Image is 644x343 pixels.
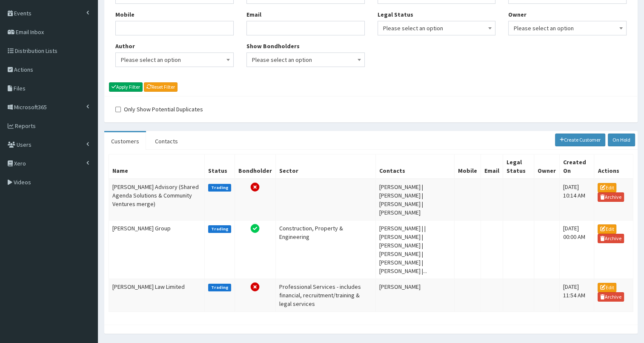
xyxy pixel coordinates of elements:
input: Only Show Potential Duplicates [115,107,121,112]
a: Archive [598,234,624,243]
td: [DATE] 00:00 AM [559,220,594,279]
td: [PERSON_NAME] | | [PERSON_NAME] | [PERSON_NAME] | [PERSON_NAME] | [PERSON_NAME] | [PERSON_NAME] |... [376,220,455,279]
td: [PERSON_NAME] Group [109,220,205,279]
td: [PERSON_NAME] | [PERSON_NAME] | [PERSON_NAME] | [PERSON_NAME] [376,179,455,221]
span: Please select an option [115,52,234,67]
th: Contacts [376,154,455,179]
a: Contacts [148,132,185,150]
a: Create Customer [555,134,606,146]
td: [DATE] 10:14 AM [559,179,594,221]
span: Xero [14,160,26,167]
a: Edit [598,283,616,292]
th: Owner [534,154,559,179]
th: Actions [594,154,633,179]
span: Email Inbox [16,28,44,36]
span: Please select an option [383,22,490,34]
label: Only Show Potential Duplicates [115,105,203,113]
label: Mobile [115,10,135,19]
a: Reset Filter [144,82,177,92]
td: [DATE] 11:54 AM [559,279,594,311]
span: Please select an option [378,21,496,35]
span: Events [14,9,31,17]
label: Author [115,42,135,50]
td: [PERSON_NAME] Advisory (Shared Agenda Solutions & Community Ventures merge) [109,179,205,221]
td: [PERSON_NAME] Law Limited [109,279,205,311]
span: Please select an option [246,52,365,67]
th: Mobile [454,154,481,179]
a: Edit [598,224,616,234]
th: Status [205,154,235,179]
label: Trading [208,284,231,291]
span: Microsoft365 [14,103,47,111]
a: Customers [104,132,146,150]
a: Archive [598,292,624,302]
label: Trading [208,184,231,192]
td: [PERSON_NAME] [376,279,455,311]
span: Distribution Lists [15,47,57,55]
th: Email [481,154,503,179]
td: Professional Services - includes financial, recruitment/training & legal services [275,279,375,311]
a: Archive [598,192,624,202]
span: Reports [15,122,36,130]
td: Construction, Property & Engineering [275,220,375,279]
label: Legal Status [378,10,413,19]
span: Videos [14,178,31,186]
th: Name [109,154,205,179]
a: Edit [598,183,616,192]
th: Bondholder [235,154,275,179]
label: Owner [508,10,527,19]
span: Please select an option [252,54,359,66]
a: On Hold [608,134,635,146]
span: Users [17,141,31,148]
label: Trading [208,225,231,233]
th: Sector [275,154,375,179]
span: Please select an option [508,21,627,35]
button: Apply Filter [109,82,143,92]
label: Show Bondholders [246,42,300,50]
th: Legal Status [503,154,534,179]
span: Please select an option [514,22,621,34]
th: Created On [559,154,594,179]
span: Files [14,84,26,92]
label: Email [246,10,261,19]
span: Please select an option [121,54,228,66]
span: Actions [14,66,33,73]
